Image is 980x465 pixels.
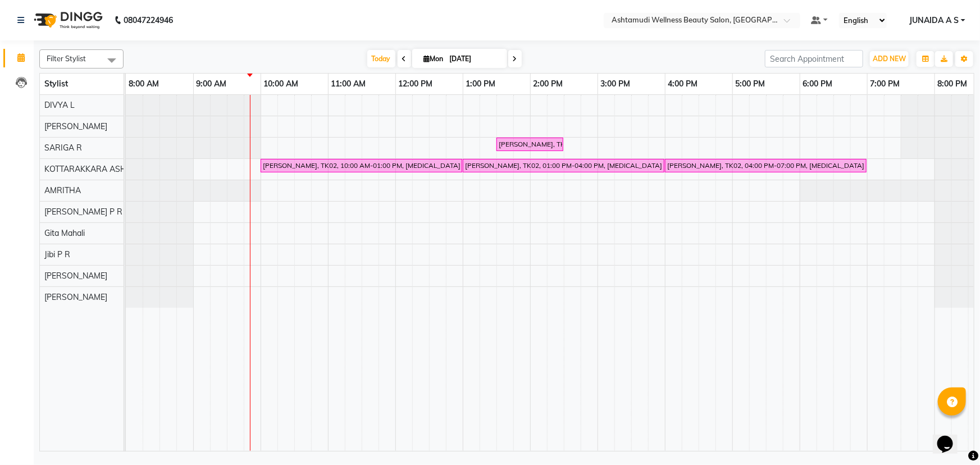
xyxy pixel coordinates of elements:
span: [PERSON_NAME] [44,292,107,302]
span: [PERSON_NAME] P R [44,207,122,217]
span: [PERSON_NAME] [44,121,107,131]
a: 3:00 PM [598,76,633,92]
span: DIVYA L [44,100,75,110]
span: ADD NEW [873,54,906,63]
a: 7:00 PM [868,76,903,92]
div: [PERSON_NAME], TK02, 01:00 PM-04:00 PM, [MEDICAL_DATA] Any Length Offer [464,161,663,171]
span: SARIGA R [44,143,82,153]
span: Mon [421,54,446,63]
a: 9:00 AM [194,76,230,92]
a: 10:00 AM [261,76,302,92]
span: [PERSON_NAME] [44,271,107,281]
input: 2025-09-01 [446,51,503,67]
span: Stylist [44,79,68,89]
div: [PERSON_NAME], TK01, 01:30 PM-02:30 PM, D-Tan Cleanup [498,139,562,149]
span: Today [367,50,395,67]
a: 12:00 PM [396,76,436,92]
div: [PERSON_NAME], TK02, 04:00 PM-07:00 PM, [MEDICAL_DATA] Any Length Offer [666,161,865,171]
a: 2:00 PM [531,76,566,92]
a: 11:00 AM [329,76,369,92]
img: logo [29,4,106,36]
div: [PERSON_NAME], TK02, 10:00 AM-01:00 PM, [MEDICAL_DATA] Any Length Offer [262,161,461,171]
a: 8:00 PM [935,76,970,92]
span: KOTTARAKKARA ASHTAMUDI [44,164,156,174]
a: 1:00 PM [463,76,499,92]
span: Jibi P R [44,249,70,259]
span: JUNAIDA A S [909,15,959,26]
b: 08047224946 [124,4,173,36]
span: Filter Stylist [47,54,86,63]
span: AMRITHA [44,185,81,195]
a: 8:00 AM [126,76,162,92]
span: Gita Mahali [44,228,85,238]
button: ADD NEW [870,51,909,67]
input: Search Appointment [765,50,863,67]
a: 6:00 PM [800,76,836,92]
a: 5:00 PM [733,76,768,92]
a: 4:00 PM [666,76,701,92]
iframe: chat widget [933,420,969,454]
